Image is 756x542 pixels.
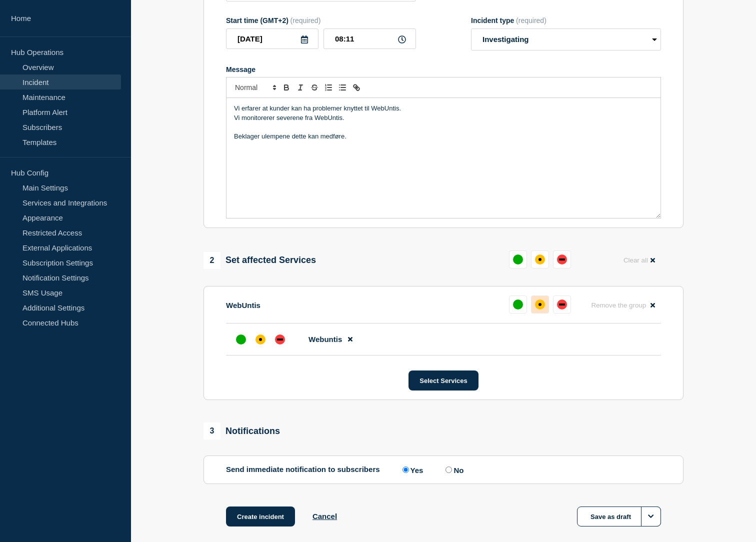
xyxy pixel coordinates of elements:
[234,132,653,141] p: Beklager ulempene dette kan medføre.
[226,465,661,474] div: Send immediate notification to subscribers
[275,334,285,344] div: down
[234,104,653,113] p: Vi erfarer at kunder kan ha problemer knyttet til WebUntis.
[349,81,363,93] button: Toggle link
[226,98,660,218] div: Message
[312,512,337,520] button: Cancel
[203,422,280,439] div: Notifications
[226,16,416,24] div: Start time (GMT+2)
[531,250,549,268] button: affected
[335,81,349,93] button: Toggle bulleted list
[513,299,523,309] div: up
[445,466,452,473] input: No
[236,334,246,344] div: up
[513,254,523,264] div: up
[516,16,546,24] span: (required)
[553,250,571,268] button: down
[577,506,661,526] button: Save as draft
[226,465,380,474] p: Send immediate notification to subscribers
[307,81,321,93] button: Toggle strikethrough text
[290,16,321,24] span: (required)
[531,295,549,313] button: affected
[585,295,661,315] button: Remove the group
[553,295,571,313] button: down
[535,299,545,309] div: affected
[471,28,661,50] select: Incident type
[617,250,661,270] button: Clear all
[402,466,409,473] input: Yes
[226,65,661,73] div: Message
[509,250,527,268] button: up
[408,370,478,390] button: Select Services
[255,334,265,344] div: affected
[321,81,335,93] button: Toggle ordered list
[535,254,545,264] div: affected
[308,335,342,343] span: Webuntis
[443,465,463,474] label: No
[293,81,307,93] button: Toggle italic text
[591,301,646,309] span: Remove the group
[203,422,220,439] span: 3
[557,254,567,264] div: down
[226,28,318,49] input: YYYY-MM-DD
[203,252,316,269] div: Set affected Services
[471,16,661,24] div: Incident type
[234,113,653,122] p: Vi monitorerer severene fra WebUntis.
[279,81,293,93] button: Toggle bold text
[203,252,220,269] span: 2
[557,299,567,309] div: down
[509,295,527,313] button: up
[400,465,423,474] label: Yes
[641,506,661,526] button: Options
[226,506,295,526] button: Create incident
[226,301,260,309] p: WebUntis
[230,81,279,93] span: Font size
[323,28,416,49] input: HH:MM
